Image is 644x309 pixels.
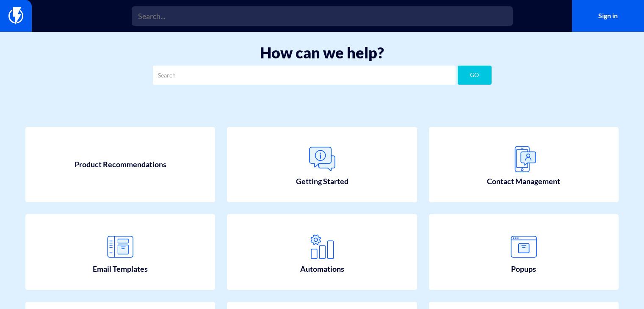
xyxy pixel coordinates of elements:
[13,44,631,61] h1: How can we help?
[227,127,417,203] a: Getting Started
[227,214,417,290] a: Automations
[487,176,560,187] span: Contact Management
[25,127,215,203] a: Product Recommendations
[132,6,513,26] input: Search...
[153,66,456,85] input: Search
[75,159,166,170] span: Product Recommendations
[25,214,215,290] a: Email Templates
[458,66,492,85] button: GO
[429,214,619,290] a: Popups
[296,176,348,187] span: Getting Started
[300,264,344,275] span: Automations
[511,264,536,275] span: Popups
[93,264,148,275] span: Email Templates
[429,127,619,203] a: Contact Management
